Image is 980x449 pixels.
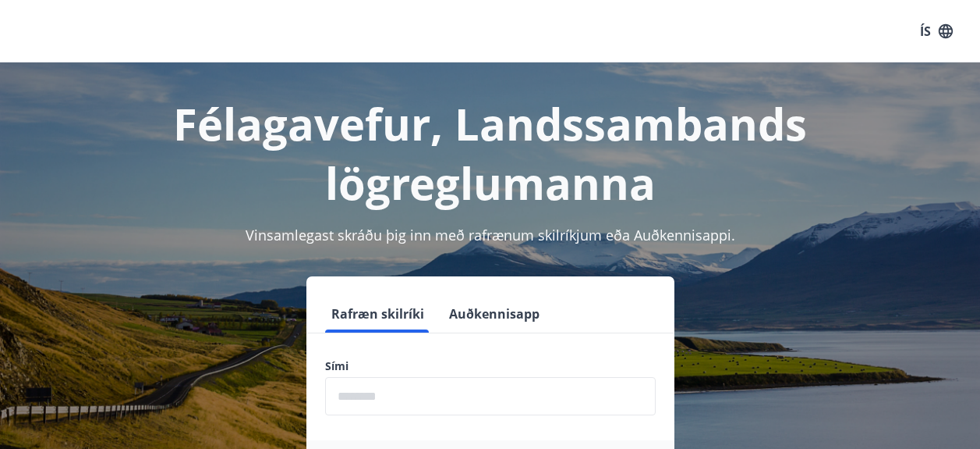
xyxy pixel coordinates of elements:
[325,295,430,333] button: Rafræn skilríki
[19,94,961,212] h1: Félagavefur, Landssambands lögreglumanna
[911,17,961,45] button: ÍS
[443,295,546,333] button: Auðkennisapp
[246,226,735,244] span: Vinsamlegast skráðu þig inn með rafrænum skilríkjum eða Auðkennisappi.
[325,358,656,374] label: Sími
